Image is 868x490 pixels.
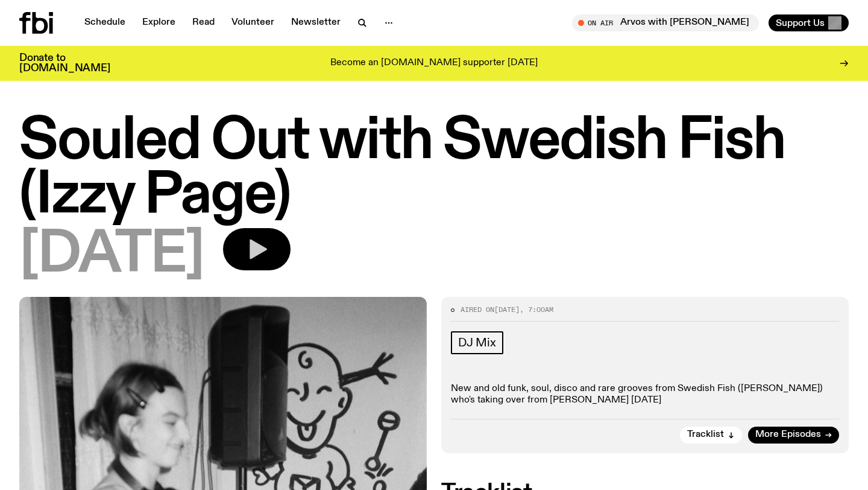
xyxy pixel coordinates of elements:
span: [DATE] [19,228,204,282]
span: Support Us [776,17,825,28]
p: Become an [DOMAIN_NAME] supporter [DATE] [330,58,538,69]
a: Volunteer [224,14,281,31]
a: Read [185,14,222,31]
button: Tracklist [680,427,742,444]
a: DJ Mix [451,331,503,354]
a: Newsletter [284,14,348,31]
span: [DATE] [494,305,520,314]
p: New and old funk, soul, disco and rare grooves from Swedish Fish ([PERSON_NAME]) who's taking ove... [451,383,839,406]
h3: Donate to [DOMAIN_NAME] [19,53,110,74]
button: On AirArvos with [PERSON_NAME] [572,14,759,31]
a: Schedule [77,14,133,31]
span: DJ Mix [458,336,496,349]
a: Explore [135,14,183,31]
span: Aired on [461,305,494,314]
h1: Souled Out with Swedish Fish (Izzy Page) [19,115,849,223]
button: Support Us [769,14,849,31]
span: More Episodes [755,430,821,439]
span: Tracklist [687,430,724,439]
span: , 7:00am [520,305,553,314]
a: More Episodes [748,427,839,444]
